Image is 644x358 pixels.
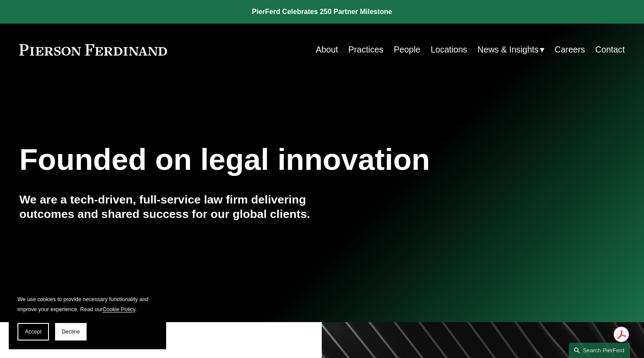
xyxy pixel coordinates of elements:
[431,41,467,58] a: Locations
[55,323,87,340] button: Decline
[595,41,625,58] a: Contact
[394,41,421,58] a: People
[17,295,157,314] p: We use cookies to provide necessary functionality and improve your experience. Read our .
[103,306,136,312] a: Cookie Policy
[316,41,338,58] a: About
[19,143,524,177] h1: Founded on legal innovation
[9,286,166,349] section: Cookie banner
[477,42,539,57] span: News & Insights
[25,329,42,335] span: Accept
[555,41,585,58] a: Careers
[62,329,80,335] span: Decline
[17,323,49,340] button: Accept
[348,41,383,58] a: Practices
[19,193,322,222] h4: We are a tech-driven, full-service law firm delivering outcomes and shared success for our global...
[569,343,630,358] a: Search this site
[477,41,544,58] a: folder dropdown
